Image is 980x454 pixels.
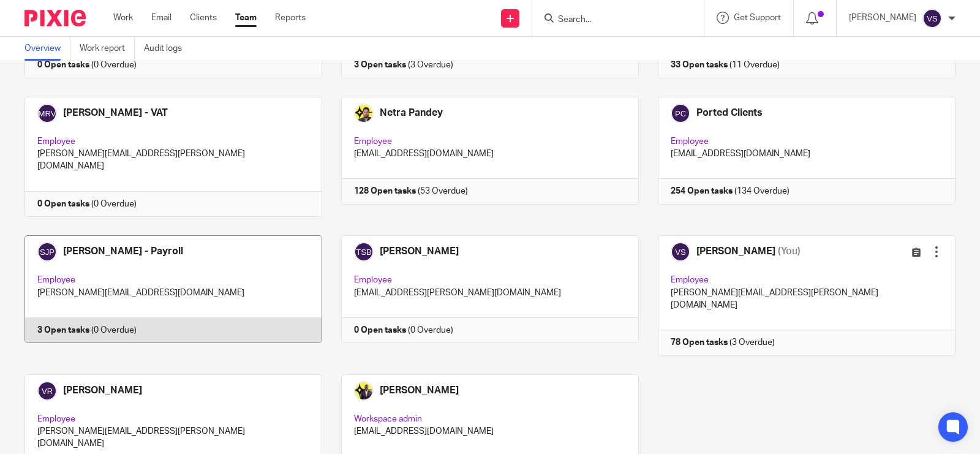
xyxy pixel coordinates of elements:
a: Work report [80,37,135,61]
a: Overview [24,37,70,61]
a: Work [113,12,133,24]
a: Team [235,12,257,24]
img: Pixie [24,10,86,26]
span: Get Support [734,13,781,22]
a: Clients [190,12,217,24]
input: Search [557,15,667,26]
a: Email [151,12,171,24]
a: Reports [275,12,306,24]
img: svg%3E [922,9,942,28]
p: [PERSON_NAME] [849,12,916,24]
a: Audit logs [144,37,191,61]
